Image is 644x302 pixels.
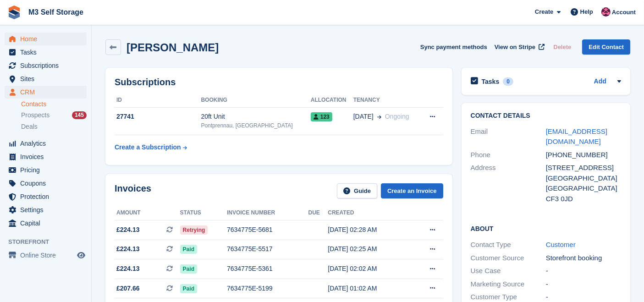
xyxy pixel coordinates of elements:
[353,112,374,121] span: [DATE]
[115,139,187,156] a: Create a Subscription
[115,143,181,152] div: Create a Subscription
[612,8,636,17] span: Account
[471,150,546,160] div: Phone
[471,266,546,276] div: Use Case
[8,237,91,247] span: Storefront
[5,249,87,262] a: menu
[495,43,535,52] span: View on Stripe
[546,266,621,276] div: -
[20,86,75,99] span: CRM
[115,77,443,88] h2: Subscriptions
[5,177,87,190] a: menu
[546,279,621,290] div: -
[20,249,75,262] span: Online Store
[546,253,621,264] div: Storefront booking
[116,244,140,254] span: £224.13
[580,7,593,16] span: Help
[115,183,151,198] h2: Invoices
[471,126,546,147] div: Email
[546,194,621,204] div: CF3 0JD
[5,33,87,45] a: menu
[546,183,621,194] div: [GEOGRAPHIC_DATA]
[116,264,140,274] span: £224.13
[353,93,420,108] th: Tenancy
[5,164,87,176] a: menu
[491,39,546,55] a: View on Stripe
[601,7,611,16] img: Nick Jones
[227,225,308,235] div: 7634775E-5681
[180,264,197,274] span: Paid
[308,206,328,220] th: Due
[20,137,75,150] span: Analytics
[546,173,621,184] div: [GEOGRAPHIC_DATA]
[227,264,308,274] div: 7634775E-5361
[5,46,87,59] a: menu
[21,100,87,109] a: Contacts
[20,217,75,230] span: Capital
[180,245,197,254] span: Paid
[5,203,87,216] a: menu
[471,279,546,290] div: Marketing Source
[21,122,38,131] span: Deals
[471,224,621,233] h2: About
[503,77,513,86] div: 0
[5,150,87,163] a: menu
[546,150,621,160] div: [PHONE_NUMBER]
[116,284,140,293] span: £207.66
[328,264,411,274] div: [DATE] 02:02 AM
[116,225,140,235] span: £224.13
[546,163,621,173] div: [STREET_ADDRESS]
[76,250,87,261] a: Preview store
[227,284,308,293] div: 7634775E-5199
[420,39,487,55] button: Sync payment methods
[594,77,606,87] a: Add
[381,183,443,198] a: Create an Invoice
[201,112,310,121] div: 20ft Unit
[20,190,75,203] span: Protection
[550,39,575,55] button: Delete
[582,39,630,55] a: Edit Contact
[20,33,75,45] span: Home
[5,137,87,150] a: menu
[20,177,75,190] span: Coupons
[21,111,50,120] span: Prospects
[471,163,546,204] div: Address
[227,244,308,254] div: 7634775E-5517
[5,86,87,99] a: menu
[201,121,310,130] div: Pontprennau, [GEOGRAPHIC_DATA]
[115,112,201,121] div: 27741
[328,284,411,293] div: [DATE] 01:02 AM
[471,112,621,120] h2: Contact Details
[25,5,87,20] a: M3 Self Storage
[20,59,75,72] span: Subscriptions
[5,217,87,230] a: menu
[311,93,353,108] th: Allocation
[21,122,87,132] a: Deals
[471,240,546,250] div: Contact Type
[546,127,607,146] a: [EMAIL_ADDRESS][DOMAIN_NAME]
[20,164,75,176] span: Pricing
[115,206,180,220] th: Amount
[482,77,500,86] h2: Tasks
[21,110,87,120] a: Prospects 145
[535,7,553,16] span: Create
[227,206,308,220] th: Invoice number
[72,111,87,119] div: 145
[7,5,21,19] img: stora-icon-8386f47178a22dfd0bd8f6a31ec36ba5ce8667c1dd55bd0f319d3a0aa187defe.svg
[311,112,332,121] span: 123
[180,206,227,220] th: Status
[328,244,411,254] div: [DATE] 02:25 AM
[5,190,87,203] a: menu
[328,225,411,235] div: [DATE] 02:28 AM
[546,241,576,248] a: Customer
[201,93,310,108] th: Booking
[5,72,87,85] a: menu
[115,93,201,108] th: ID
[20,150,75,163] span: Invoices
[385,113,409,120] span: Ongoing
[328,206,411,220] th: Created
[180,225,208,235] span: Retrying
[127,41,219,54] h2: [PERSON_NAME]
[20,46,75,59] span: Tasks
[180,284,197,293] span: Paid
